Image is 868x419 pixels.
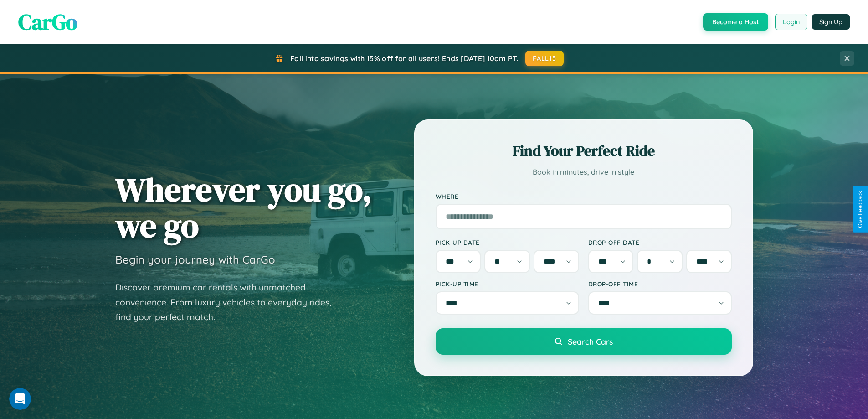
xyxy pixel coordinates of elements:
button: Sign Up [812,14,850,30]
label: Pick-up Date [436,238,579,246]
span: Fall into savings with 15% off for all users! Ends [DATE] 10am PT. [290,54,519,63]
label: Pick-up Time [436,280,579,288]
div: Give Feedback [857,191,863,228]
span: CarGo [18,7,77,37]
label: Where [436,192,732,200]
p: Book in minutes, drive in style [436,166,732,179]
iframe: Intercom live chat [9,388,31,410]
label: Drop-off Time [588,280,732,288]
p: Discover premium car rentals with unmatched convenience. From luxury vehicles to everyday rides, ... [115,280,343,325]
button: FALL15 [525,51,564,66]
label: Drop-off Date [588,238,732,246]
button: Become a Host [703,13,768,31]
h1: Wherever you go, we go [115,171,372,243]
span: Search Cars [568,336,613,347]
h3: Begin your journey with CarGo [115,253,275,266]
h2: Find Your Perfect Ride [436,141,732,161]
button: Search Cars [436,328,732,355]
button: Login [775,14,807,30]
